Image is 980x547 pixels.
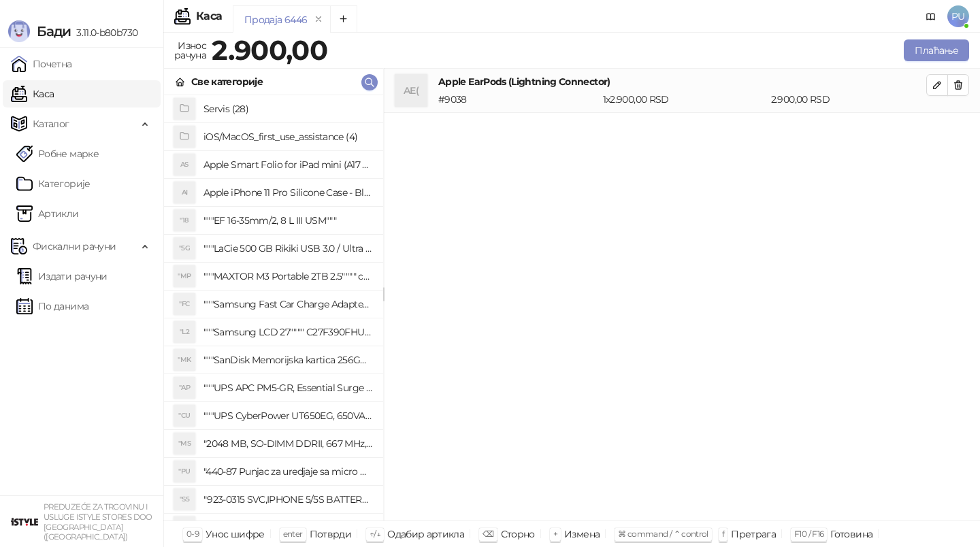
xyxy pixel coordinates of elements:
div: Унос шифре [206,525,265,543]
button: Плаћање [904,39,969,61]
span: 0-9 [186,529,199,539]
div: Износ рачуна [171,37,209,64]
small: PREDUZEĆE ZA TRGOVINU I USLUGE ISTYLE STORES DOO [GEOGRAPHIC_DATA] ([GEOGRAPHIC_DATA]) [44,502,152,542]
div: "MS [174,433,195,454]
strong: 2.900,00 [212,33,327,67]
div: "18 [174,210,195,231]
h4: Servis (28) [203,98,372,120]
div: # 9038 [436,92,600,107]
div: "FC [174,293,195,315]
img: Logo [8,20,30,42]
a: Документација [920,5,942,27]
h4: "923-0448 SVC,IPHONE,TOURQUE DRIVER KIT .65KGF- CM Šrafciger " [203,516,372,538]
span: ⌫ [483,529,493,539]
a: Каса [11,80,54,107]
a: Категорије [16,170,91,197]
div: "PU [174,461,195,482]
span: ↑/↓ [370,529,380,539]
div: 2.900,00 RSD [768,92,929,107]
h4: """UPS APC PM5-GR, Essential Surge Arrest,5 utic_nica""" [203,377,372,399]
div: "MK [174,349,195,371]
h4: "2048 MB, SO-DIMM DDRII, 667 MHz, Napajanje 1,8 0,1 V, Latencija CL5" [203,433,372,454]
span: Фискални рачуни [33,233,116,260]
h4: """UPS CyberPower UT650EG, 650VA/360W , line-int., s_uko, desktop""" [203,405,372,427]
a: По данима [16,293,88,320]
span: enter [283,529,303,539]
span: ⌘ command / ⌃ control [618,529,708,539]
span: f [722,529,724,539]
button: Add tab [330,5,357,33]
div: "5G [174,237,195,259]
h4: "923-0315 SVC,IPHONE 5/5S BATTERY REMOVAL TRAY Držač za iPhone sa kojim se otvara display [203,488,372,510]
span: + [553,529,557,539]
span: 3.11.0-b80b730 [71,27,137,39]
div: 1 x 2.900,00 RSD [600,92,768,107]
h4: Apple Smart Folio for iPad mini (A17 Pro) - Sage [203,154,372,176]
div: AI [174,182,195,203]
h4: iOS/MacOS_first_use_assistance (4) [203,126,372,148]
div: "AP [174,377,195,399]
div: "MP [174,265,195,287]
div: Сторно [501,525,535,543]
a: Почетна [11,50,72,78]
div: Каса [196,11,222,22]
h4: """Samsung LCD 27"""" C27F390FHUXEN""" [203,321,372,343]
span: F10 / F16 [794,529,823,539]
a: Издати рачуни [16,263,108,290]
div: Готовина [830,525,872,543]
span: Каталог [33,110,69,137]
h4: "440-87 Punjac za uredjaje sa micro USB portom 4/1, Stand." [203,461,372,482]
h4: """Samsung Fast Car Charge Adapter, brzi auto punja_, boja crna""" [203,293,372,315]
div: grid [164,95,383,520]
a: Робне марке [16,140,99,167]
h4: Apple EarPods (Lightning Connector) [438,74,926,89]
div: Измена [564,525,600,543]
div: Одабир артикла [387,525,464,543]
div: Потврди [310,525,352,543]
div: Све категорије [191,74,263,89]
h4: Apple iPhone 11 Pro Silicone Case - Black [203,182,372,203]
div: "S5 [174,488,195,510]
div: "CU [174,405,195,427]
h4: """MAXTOR M3 Portable 2TB 2.5"""" crni eksterni hard disk HX-M201TCB/GM""" [203,265,372,287]
div: "L2 [174,321,195,343]
div: AE( [395,74,427,107]
div: Продаја 6446 [244,12,307,27]
img: 64x64-companyLogo-77b92cf4-9946-4f36-9751-bf7bb5fd2c7d.png [11,508,38,535]
h4: """LaCie 500 GB Rikiki USB 3.0 / Ultra Compact & Resistant aluminum / USB 3.0 / 2.5""""""" [203,237,372,259]
span: PU [947,5,969,27]
h4: """EF 16-35mm/2, 8 L III USM""" [203,210,372,231]
div: "SD [174,516,195,538]
button: remove [310,14,327,25]
h4: """SanDisk Memorijska kartica 256GB microSDXC sa SD adapterom SDSQXA1-256G-GN6MA - Extreme PLUS, ... [203,349,372,371]
a: ArtikliАртикли [16,200,79,227]
div: Претрага [731,525,776,543]
span: Бади [37,23,71,39]
div: AS [174,154,195,176]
